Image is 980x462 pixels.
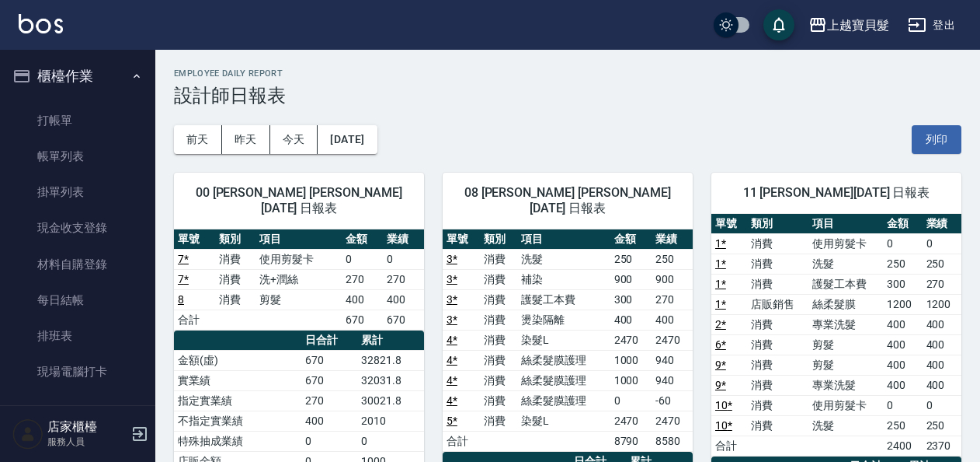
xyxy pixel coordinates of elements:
[255,289,342,310] td: 剪髮
[301,350,357,370] td: 670
[6,354,149,390] a: 現場電腦打卡
[174,229,215,250] th: 單號
[808,375,883,395] td: 專業洗髮
[174,390,301,411] td: 指定實業績
[342,269,383,289] td: 270
[808,233,883,254] td: 使用剪髮卡
[808,355,883,375] td: 剪髮
[517,249,610,269] td: 洗髮
[383,310,424,330] td: 670
[808,254,883,274] td: 洗髮
[517,370,610,390] td: 絲柔髮膜護理
[923,214,961,234] th: 業績
[747,415,808,436] td: 消費
[808,214,883,234] th: 項目
[342,229,383,250] th: 金額
[747,233,808,254] td: 消費
[883,415,922,436] td: 250
[883,355,922,375] td: 400
[517,350,610,370] td: 絲柔髮膜護理
[443,431,480,451] td: 合計
[923,395,961,415] td: 0
[47,435,127,449] p: 服務人員
[174,85,961,107] h3: 設計師日報表
[342,249,383,269] td: 0
[480,330,517,350] td: 消費
[443,229,693,452] table: a dense table
[652,289,693,310] td: 270
[652,411,693,431] td: 2470
[802,9,895,41] button: 上越寶貝髮
[827,16,889,35] div: 上越寶貝髮
[383,229,424,250] th: 業績
[174,370,301,390] td: 實業績
[923,314,961,334] td: 400
[652,390,693,411] td: -60
[480,390,517,411] td: 消費
[517,330,610,350] td: 染髮L
[652,370,693,390] td: 940
[318,125,377,154] button: [DATE]
[610,411,652,431] td: 2470
[747,214,808,234] th: 類別
[215,269,256,289] td: 消費
[923,375,961,395] td: 400
[215,249,256,269] td: 消費
[652,350,693,370] td: 940
[517,310,610,330] td: 燙染隔離
[301,390,357,411] td: 270
[174,229,424,331] table: a dense table
[517,289,610,310] td: 護髮工本費
[6,282,149,318] a: 每日結帳
[923,274,961,294] td: 270
[610,269,652,289] td: 900
[255,229,342,250] th: 項目
[808,314,883,334] td: 專業洗髮
[923,233,961,254] td: 0
[883,294,922,314] td: 1200
[652,249,693,269] td: 250
[255,249,342,269] td: 使用剪髮卡
[480,229,517,250] th: 類別
[652,310,693,330] td: 400
[174,350,301,370] td: 金額(虛)
[923,294,961,314] td: 1200
[357,370,424,390] td: 32031.8
[883,214,922,234] th: 金額
[222,125,270,154] button: 昨天
[610,289,652,310] td: 300
[711,214,747,234] th: 單號
[747,334,808,355] td: 消費
[883,274,922,294] td: 300
[301,370,357,390] td: 670
[47,419,127,435] h5: 店家櫃檯
[517,229,610,250] th: 項目
[480,411,517,431] td: 消費
[357,350,424,370] td: 32821.8
[883,254,922,274] td: 250
[711,214,961,457] table: a dense table
[912,125,961,154] button: 列印
[215,229,256,250] th: 類別
[711,436,747,456] td: 合計
[301,431,357,451] td: 0
[808,334,883,355] td: 剪髮
[480,269,517,289] td: 消費
[808,395,883,415] td: 使用剪髮卡
[747,395,808,415] td: 消費
[883,314,922,334] td: 400
[174,310,215,330] td: 合計
[443,229,480,250] th: 單號
[6,397,149,437] button: 預約管理
[610,370,652,390] td: 1000
[6,103,149,138] a: 打帳單
[383,269,424,289] td: 270
[808,415,883,436] td: 洗髮
[6,56,149,96] button: 櫃檯作業
[883,375,922,395] td: 400
[480,370,517,390] td: 消費
[178,293,184,306] a: 8
[652,431,693,451] td: 8580
[19,14,63,33] img: Logo
[357,411,424,431] td: 2010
